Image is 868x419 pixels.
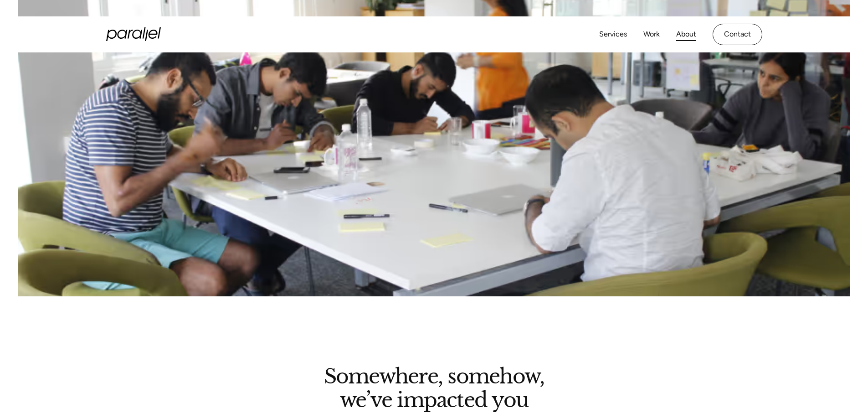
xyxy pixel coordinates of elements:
a: home [106,27,161,41]
a: Work [643,28,660,41]
a: Services [599,28,627,41]
a: Contact [713,24,762,45]
a: About [676,28,696,41]
h2: Somewhere, somehow, we’ve impacted you [124,369,744,413]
